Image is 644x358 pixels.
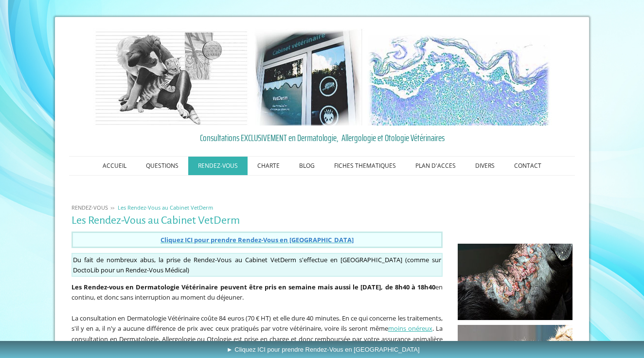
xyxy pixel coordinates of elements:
[289,157,324,175] a: BLOG
[115,204,215,211] a: Les Rendez-Vous au Cabinet VetDerm
[72,324,443,354] span: . La consultation en Dermatologie, Allergologie ou Otologie est prise en charge et donc remboursé...
[72,204,108,211] span: RENDEZ-VOUS
[72,283,443,302] span: en continu, et donc sans interruption au moment du déjeuner.
[161,235,354,244] a: Cliquez ICI pour prendre Rendez-Vous en [GEOGRAPHIC_DATA]
[188,157,248,175] a: RENDEZ-VOUS
[248,157,289,175] a: CHARTE
[406,157,465,175] a: PLAN D'ACCES
[227,346,420,353] span: ► Cliquez ICI pour prendre Rendez-Vous en [GEOGRAPHIC_DATA]
[465,157,504,175] a: DIVERS
[69,204,110,211] a: RENDEZ-VOUS
[72,130,572,145] a: Consultations EXCLUSIVEMENT en Dermatologie, Allergologie et Otologie Vétérinaires
[72,314,345,322] span: La consultation en Dermatologie Vétérinaire coûte 84 euros (70 € HT) et elle dure 40 minutes. E
[93,157,136,175] a: ACCUEIL
[72,283,435,291] strong: Les Rendez-vous en Dermatologie Vétérinaire peuvent être pris en semaine mais aussi le [DATE], de...
[72,215,443,227] h1: Les Rendez-Vous au Cabinet VetDerm
[73,255,441,275] span: sur DoctoLib pour un Rendez-Vous Médical)
[388,324,432,333] a: moins onéreux
[104,324,388,333] span: l n'y a aucune différence de prix avec ceux pratiqués par votre vétérinaire, voire ils seront même
[136,157,188,175] a: QUESTIONS
[324,157,406,175] a: FICHES THEMATIQUES
[118,204,213,211] span: Les Rendez-Vous au Cabinet VetDerm
[73,255,429,264] span: Du fait de nombreux abus, la prise de Rendez-Vous au Cabinet VetDerm s'effectue en [GEOGRAPHIC_DA...
[504,157,551,175] a: CONTACT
